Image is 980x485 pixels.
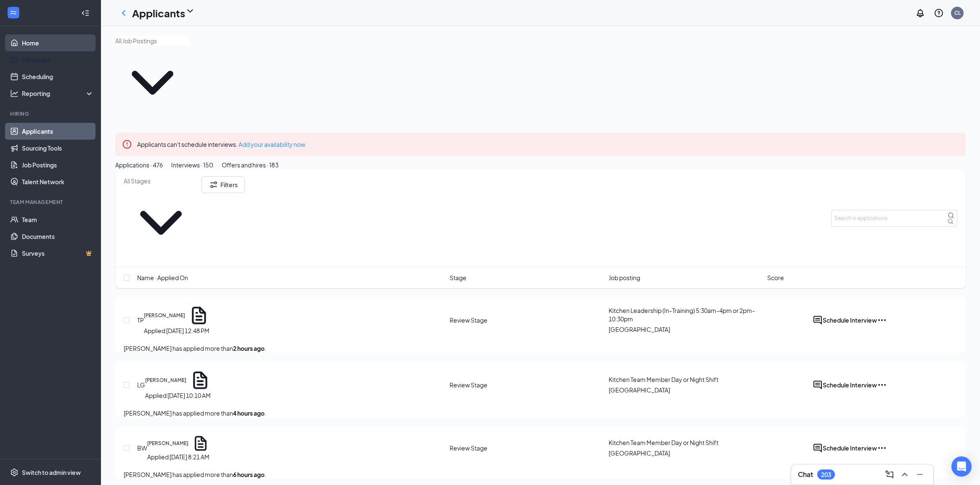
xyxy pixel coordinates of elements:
[609,439,718,446] span: Kitchen Team Member Day or Night Shift
[877,443,887,453] svg: Ellipses
[22,140,94,156] a: Sourcing Tools
[22,156,94,173] a: Job Postings
[137,273,188,282] span: Name · Applied On
[948,212,954,219] svg: MagnifyingGlass
[22,34,94,51] a: Home
[450,316,604,324] div: Review Stage
[821,471,831,478] div: 203
[767,273,784,282] span: Score
[137,140,305,148] span: Applicants can't schedule interviews.
[10,110,92,117] div: Hiring
[124,470,957,479] p: [PERSON_NAME] has applied more than .
[22,68,94,85] a: Scheduling
[124,408,957,418] p: [PERSON_NAME] has applied more than .
[831,210,957,227] input: Search in applications
[609,307,755,323] span: Kitchen Leadership (In-Training) 5:30am-4pm or 2pm-10:30pm
[144,312,185,319] h5: [PERSON_NAME]
[10,89,19,98] svg: Analysis
[201,176,245,193] button: Filter Filters
[798,470,813,479] h3: Chat
[233,471,265,478] b: 6 hours ago
[115,160,163,170] div: Applications · 476
[147,440,188,447] h5: [PERSON_NAME]
[124,186,198,260] svg: ChevronDown
[915,8,925,18] svg: Notifications
[450,444,604,452] div: Review Stage
[132,6,185,20] h1: Applicants
[171,160,213,170] div: Interviews · 150
[137,315,144,325] div: TP
[222,160,279,170] div: Offers and hires · 183
[22,51,94,68] a: Messages
[22,173,94,190] a: Talent Network
[145,376,186,384] h5: [PERSON_NAME]
[900,469,910,480] svg: ChevronUp
[115,45,190,120] svg: ChevronDown
[913,468,927,481] button: Minimize
[124,344,957,353] p: [PERSON_NAME] has applied more than .
[22,211,94,228] a: Team
[137,443,147,453] div: BW
[81,9,90,17] svg: Collapse
[934,8,944,18] svg: QuestionInfo
[915,469,925,480] svg: Minimize
[609,273,640,282] span: Job posting
[885,469,895,480] svg: ComposeMessage
[823,315,877,325] button: Schedule Interview
[190,370,211,391] svg: Document
[185,6,195,16] svg: ChevronDown
[823,380,877,390] button: Schedule Interview
[147,452,209,461] div: Applied [DATE] 8:21 AM
[137,380,145,390] div: LG
[192,435,209,452] svg: Document
[119,8,129,18] svg: ChevronLeft
[145,391,211,400] div: Applied [DATE] 10:10 AM
[209,180,219,190] svg: Filter
[124,176,198,186] input: All Stages
[9,8,18,17] svg: WorkstreamLogo
[144,326,209,335] div: Applied [DATE] 12:48 PM
[22,468,81,477] div: Switch to admin view
[233,409,265,417] b: 4 hours ago
[122,139,132,149] svg: Error
[22,89,94,98] div: Reporting
[609,449,670,457] span: [GEOGRAPHIC_DATA]
[22,228,94,245] a: Documents
[883,468,896,481] button: ComposeMessage
[450,381,604,389] div: Review Stage
[609,326,670,333] span: [GEOGRAPHIC_DATA]
[450,273,466,282] span: Stage
[951,456,972,477] div: Open Intercom Messenger
[813,443,823,453] svg: ActiveChat
[238,140,305,148] a: Add your availability now
[813,380,823,390] svg: ActiveChat
[877,380,887,390] svg: Ellipses
[22,123,94,140] a: Applicants
[823,443,877,453] button: Schedule Interview
[10,468,19,477] svg: Settings
[609,386,670,394] span: [GEOGRAPHIC_DATA]
[22,245,94,262] a: SurveysCrown
[813,315,823,325] svg: ActiveChat
[609,376,718,383] span: Kitchen Team Member Day or Night Shift
[877,315,887,325] svg: Ellipses
[10,199,92,206] div: Team Management
[115,36,190,45] input: All Job Postings
[188,305,209,326] svg: Document
[954,9,961,16] div: CL
[233,345,265,352] b: 2 hours ago
[898,468,911,481] button: ChevronUp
